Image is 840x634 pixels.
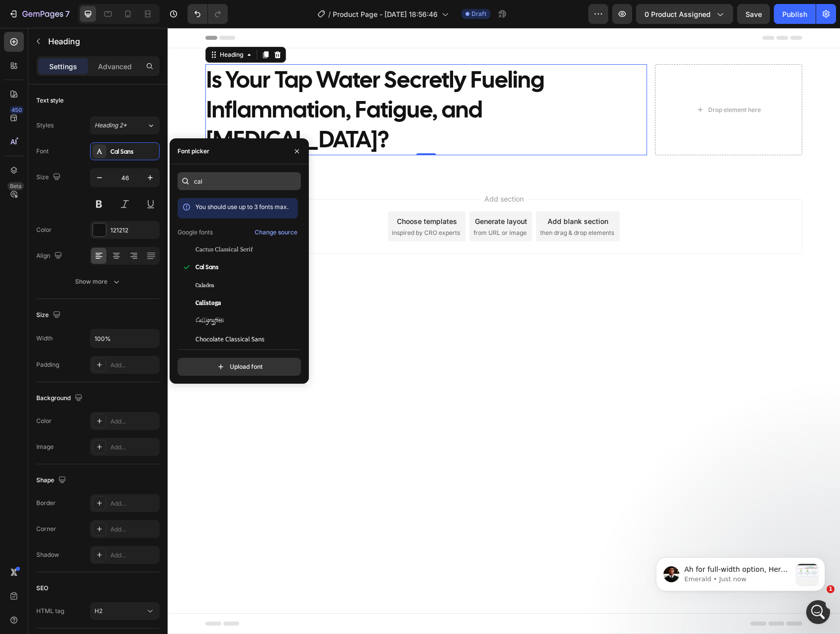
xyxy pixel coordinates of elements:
span: Save [746,10,762,18]
div: Add... [110,499,157,508]
button: Upload attachment [47,326,55,334]
p: Advanced [98,61,132,72]
button: Start recording [63,326,71,334]
div: Add... [110,417,157,426]
span: Add section [313,166,360,176]
div: Color [36,417,52,425]
span: then drag & drop elements [373,201,447,210]
div: ok i will build now [113,38,191,60]
button: Send a message… [171,322,187,338]
div: gone on desktop [125,111,183,121]
button: Change source [254,226,298,238]
span: You should use up to 3 fonts max. [195,203,288,211]
div: Corner [36,525,56,533]
div: Choose templates [229,188,289,199]
div: Add... [110,551,157,560]
div: also the full width has gona again [65,89,183,99]
div: Emerald says… [8,135,191,306]
span: from URL or image [306,201,359,210]
div: Flowpure says… [8,38,191,61]
div: 121212 [110,226,157,235]
iframe: Intercom notifications message [641,537,840,607]
div: Width [36,334,53,343]
div: Padding [36,360,59,369]
p: Google fonts [178,228,213,237]
div: Font [36,147,49,156]
button: H2 [90,602,160,620]
p: Active [48,12,68,22]
div: Text style [36,96,64,105]
span: Cactus Classical Serif [195,245,253,254]
div: Styles [36,121,54,130]
div: Align [36,249,64,263]
span: Cal Sans [195,263,218,272]
button: go back [6,4,25,23]
img: Profile image for Emerald [28,5,44,21]
button: 0 product assigned [636,4,733,24]
div: Background [36,392,85,405]
button: 7 [4,4,74,24]
div: Ah for full-width option, Here is how I fixed it, You can enable the default width and swicth bac... [16,141,155,180]
input: Search font [178,172,301,190]
div: Close [175,4,192,22]
div: Image [36,442,54,451]
span: Heading 2* [94,121,127,130]
div: ok i will build now [121,44,183,54]
p: Settings [49,61,77,72]
div: also the full width has gona again [57,83,191,105]
input: Auto [91,329,159,347]
button: Emoji picker [15,326,23,334]
div: Add... [110,525,157,534]
div: Add... [110,361,157,370]
div: Publish [782,9,807,19]
div: Cal Sans [110,147,157,156]
span: Calligraffitti [195,317,224,325]
div: Add blank section [380,188,441,199]
span: H2 [94,607,102,615]
div: Size [36,309,63,322]
button: Heading 2* [90,116,160,134]
div: Flowpure says… [8,83,191,106]
div: Beta [7,182,24,190]
div: Flowpure says… [8,60,191,83]
div: please wait [135,60,191,82]
div: Add... [110,443,157,452]
iframe: Design area [168,28,840,634]
iframe: Intercom live chat [806,600,830,624]
div: Size [36,171,63,184]
div: Font picker [178,147,209,156]
span: Caladea [195,281,214,290]
button: Show more [36,273,160,291]
textarea: Message… [8,305,190,322]
div: Undo/Redo [187,4,228,24]
span: Product Page - [DATE] 18:56:46 [333,9,438,19]
div: Generate layout [307,188,360,199]
div: please wait [143,66,183,76]
div: Ah for full-width option, Here is how I fixed it, You can enable the default width and swicth bac... [8,135,163,284]
div: Emerald • Just now [16,286,74,292]
div: Shadow [36,550,59,559]
div: 450 [9,106,24,114]
button: Gif picker [31,326,39,334]
div: Show more [75,277,121,287]
div: Drop element here [541,78,593,86]
span: Calistoga [195,299,221,308]
div: Upload font [216,362,263,372]
div: Border [36,499,56,508]
p: 7 [65,8,70,20]
div: Here is a video as well: ​ [16,239,155,278]
span: Chocolate Classical Sans [195,334,265,343]
div: HTML tag [36,607,64,616]
div: gone on desktop [117,106,191,127]
div: Change source [255,228,297,237]
p: Heading [48,35,156,47]
h1: Emerald [48,5,81,12]
div: Color [36,225,52,234]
